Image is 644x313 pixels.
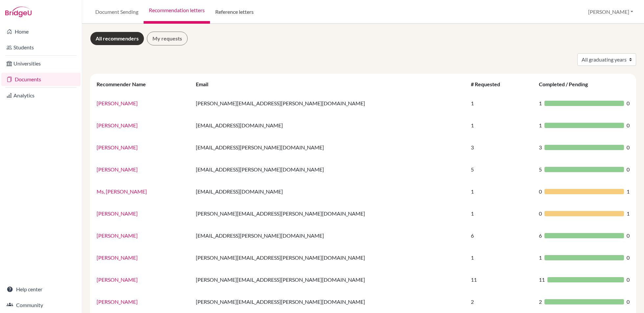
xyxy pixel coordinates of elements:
td: 1 [467,180,535,202]
td: [EMAIL_ADDRESS][PERSON_NAME][DOMAIN_NAME] [192,158,467,180]
span: 1 [539,121,542,129]
td: 5 [467,158,535,180]
a: [PERSON_NAME] [97,144,138,150]
a: All recommenders [90,32,144,45]
span: 1 [627,188,630,196]
td: [PERSON_NAME][EMAIL_ADDRESS][PERSON_NAME][DOMAIN_NAME] [192,247,467,269]
td: 1 [467,247,535,269]
span: 2 [539,298,542,306]
span: 0 [539,188,542,196]
td: 11 [467,269,535,291]
span: 0 [627,121,630,129]
button: [PERSON_NAME] [585,6,636,18]
span: 0 [627,232,630,240]
a: My requests [147,32,188,45]
a: Help center [1,283,80,296]
span: 1 [539,99,542,107]
span: 0 [627,254,630,262]
span: 0 [627,99,630,107]
a: [PERSON_NAME] [97,299,138,305]
a: [PERSON_NAME] [97,166,138,172]
td: [PERSON_NAME][EMAIL_ADDRESS][PERSON_NAME][DOMAIN_NAME] [192,291,467,313]
div: # Requested [471,81,507,87]
td: [PERSON_NAME][EMAIL_ADDRESS][PERSON_NAME][DOMAIN_NAME] [192,269,467,291]
td: [EMAIL_ADDRESS][DOMAIN_NAME] [192,180,467,202]
td: 1 [467,202,535,224]
td: [EMAIL_ADDRESS][DOMAIN_NAME] [192,114,467,136]
span: 11 [539,276,545,284]
img: Bridge-U [5,7,32,17]
a: Community [1,299,80,312]
div: Recommender Name [97,81,152,87]
a: [PERSON_NAME] [97,122,138,128]
a: Documents [1,73,80,86]
span: 0 [627,298,630,306]
a: [PERSON_NAME] [97,254,138,261]
td: 1 [467,114,535,136]
span: 3 [539,143,542,151]
span: 1 [627,210,630,218]
td: [PERSON_NAME][EMAIL_ADDRESS][PERSON_NAME][DOMAIN_NAME] [192,202,467,224]
div: Email [196,81,215,87]
a: [PERSON_NAME] [97,276,138,283]
a: [PERSON_NAME] [97,232,138,239]
span: 5 [539,166,542,173]
span: 0 [627,276,630,284]
span: 0 [539,210,542,218]
a: [PERSON_NAME] [97,210,138,217]
a: Home [1,25,80,38]
a: Analytics [1,89,80,102]
td: 3 [467,136,535,158]
td: [EMAIL_ADDRESS][PERSON_NAME][DOMAIN_NAME] [192,224,467,247]
a: Students [1,41,80,54]
a: [PERSON_NAME] [97,100,138,106]
a: Universities [1,57,80,70]
div: Completed / Pending [539,81,594,87]
span: 0 [627,166,630,173]
td: 1 [467,92,535,114]
td: [EMAIL_ADDRESS][PERSON_NAME][DOMAIN_NAME] [192,136,467,158]
a: Ms, [PERSON_NAME] [97,188,147,195]
span: 1 [539,254,542,262]
span: 6 [539,232,542,240]
td: 2 [467,291,535,313]
td: 6 [467,224,535,247]
td: [PERSON_NAME][EMAIL_ADDRESS][PERSON_NAME][DOMAIN_NAME] [192,92,467,114]
span: 0 [627,143,630,151]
